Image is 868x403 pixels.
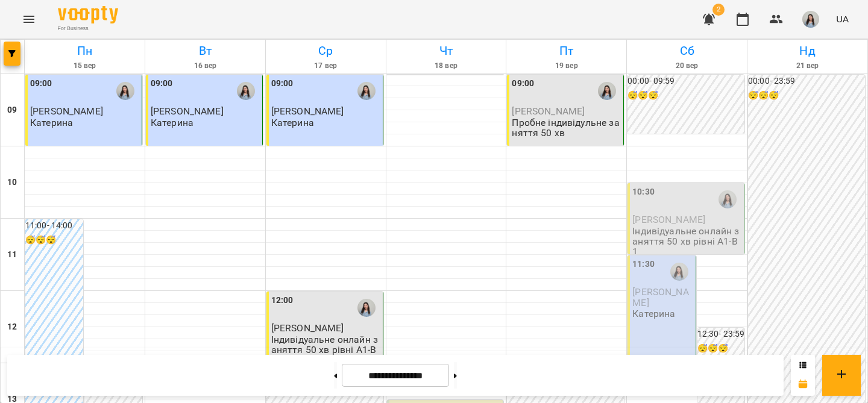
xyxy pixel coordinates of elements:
h6: 20 вер [629,60,745,72]
h6: Пт [508,42,624,60]
h6: 17 вер [268,60,384,72]
p: Катерина [271,117,314,128]
h6: 15 вер [27,60,143,72]
span: [PERSON_NAME] [632,214,705,225]
span: [PERSON_NAME] [30,105,103,117]
h6: 16 вер [147,60,263,72]
h6: 12:30 - 23:59 [697,328,744,341]
img: Катерина [237,82,255,100]
img: Катерина [719,190,737,208]
label: 11:30 [632,258,655,271]
h6: Сб [629,42,745,60]
h6: 😴😴😴 [627,89,744,102]
span: 2 [712,4,725,16]
label: 10:30 [632,186,655,199]
span: [PERSON_NAME] [151,105,224,117]
label: 12:00 [271,294,294,307]
span: For Business [58,25,118,33]
p: Пробне індивідульне заняття 50 хв [512,117,621,139]
img: Катерина [357,82,376,100]
h6: 12 [7,320,17,334]
img: Катерина [116,82,134,100]
img: Катерина [598,82,616,100]
h6: Нд [749,42,866,60]
span: [PERSON_NAME] [632,286,688,308]
button: UA [831,8,854,30]
p: Катерина [30,117,73,128]
p: Індивідуальне онлайн заняття 50 хв рівні А1-В1 [632,226,741,257]
p: Катерина [632,308,675,319]
h6: 09 [7,104,17,117]
span: [PERSON_NAME] [271,105,344,117]
h6: 😴😴😴 [697,342,744,355]
label: 09:00 [151,77,173,90]
label: 09:00 [271,77,294,90]
h6: 21 вер [749,60,866,72]
label: 09:00 [512,77,534,90]
h6: 11 [7,248,17,261]
h6: 00:00 - 23:59 [748,75,865,88]
h6: Вт [147,42,263,60]
img: Катерина [357,299,376,317]
button: Menu [14,5,43,34]
h6: 18 вер [388,60,505,72]
h6: Пн [27,42,143,60]
img: Катерина [670,263,688,281]
img: 00729b20cbacae7f74f09ddf478bc520.jpg [802,11,819,28]
h6: Чт [388,42,505,60]
span: [PERSON_NAME] [512,105,585,117]
label: 09:00 [30,77,52,90]
h6: 00:00 - 09:59 [627,75,744,88]
h6: Ср [268,42,384,60]
p: Індивідуальне онлайн заняття 50 хв рівні А1-В1 [271,334,380,366]
h6: 😴😴😴 [748,89,865,102]
img: Voopty Logo [58,6,118,23]
h6: 😴😴😴 [25,234,83,247]
h6: 10 [7,176,17,189]
span: [PERSON_NAME] [271,322,344,334]
h6: 11:00 - 14:00 [25,219,83,233]
h6: 19 вер [508,60,624,72]
p: Катерина [151,117,193,128]
span: UA [836,13,849,25]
